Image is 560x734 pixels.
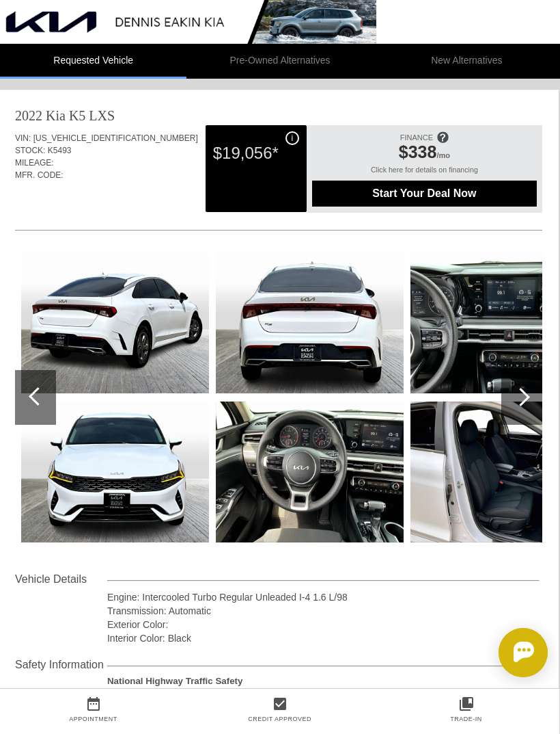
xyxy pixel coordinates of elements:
img: 866d1312336947a4b64a656c56d9963a.jpg [21,252,209,393]
li: Pre-Owned Alternatives [186,44,373,79]
div: Transmission: Automatic [107,604,540,618]
strong: National Highway Traffic Safety Administration (NHTSA) [107,676,243,696]
div: Interior Color: Black [107,631,540,645]
div: Engine: Intercooled Turbo Regular Unleaded I-4 1.6 L/98 [107,590,540,604]
div: $19,056* [213,135,299,171]
iframe: Chat Assistance [437,616,560,690]
div: Exterior Color: [107,618,540,631]
a: Trade-In [450,716,482,722]
div: Safety Information [15,657,107,673]
img: 60fab0cb7c16442ea88b73fe86bf3419.jpg [216,252,404,393]
a: Credit Approved [248,716,311,722]
span: K5493 [48,146,72,155]
span: MILEAGE: [15,158,54,168]
li: New Alternatives [374,44,560,79]
span: MFR. CODE: [15,170,64,180]
a: check_box [186,696,373,712]
span: i [291,133,293,143]
span: STOCK: [15,146,45,155]
span: [US_VEHICLE_IDENTIFICATION_NUMBER] [33,133,198,143]
a: collections_bookmark [373,696,559,712]
a: Appointment [69,716,117,722]
div: Quoted on [DATE] 6:37:11 AM [15,189,542,211]
span: VIN: [15,133,31,143]
span: FINANCE [400,133,433,142]
div: LXS [89,106,115,125]
div: 2022 Kia K5 [15,106,85,125]
img: 5e99607991884d0ba261237783a49aa7.jpg [216,402,404,542]
span: $338 [399,142,437,161]
img: 88c3b4c0c9ff47bdaea212d80a08f274.jpg [21,402,209,542]
div: Click here for details on financing [312,166,537,181]
div: /mo [319,142,530,166]
div: Vehicle Details [15,571,107,588]
span: Start Your Deal Now [323,187,525,200]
